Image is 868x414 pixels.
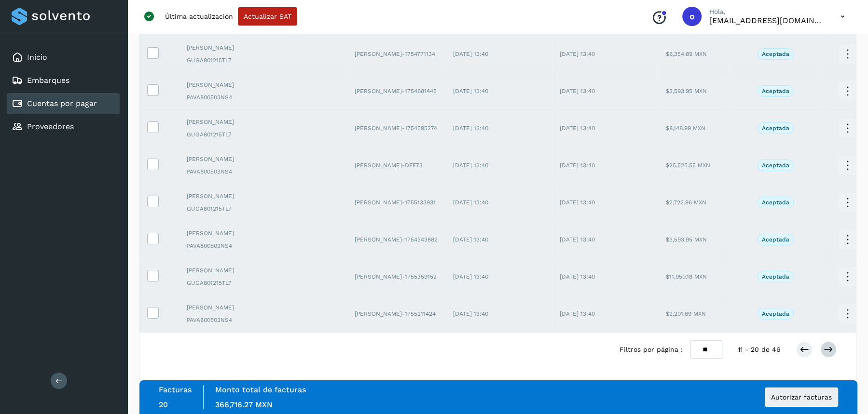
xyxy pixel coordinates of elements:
[355,236,438,243] span: [PERSON_NAME]-1754343882
[453,273,488,280] span: [DATE] 13:40
[560,236,595,243] span: [DATE] 13:40
[187,155,267,163] span: [PERSON_NAME]
[762,162,789,169] p: Aceptada
[666,236,707,243] span: $3,593.95 MXN
[7,70,120,91] div: Embarques
[560,273,595,280] span: [DATE] 13:40
[666,273,707,280] span: $11,950.18 MXN
[355,88,437,94] span: [PERSON_NAME]-1754681445
[355,273,437,280] span: [PERSON_NAME]-1755359152
[453,162,488,169] span: [DATE] 13:40
[187,229,267,238] span: [PERSON_NAME]
[762,236,789,243] p: Aceptada
[355,199,436,206] span: [PERSON_NAME]-1755133931
[27,53,47,62] a: Inicio
[762,199,789,206] p: Aceptada
[187,130,267,139] span: GUGA801215TL7
[762,51,789,57] p: Aceptada
[355,125,437,132] span: [PERSON_NAME]-1754595274
[560,125,595,132] span: [DATE] 13:40
[187,167,267,176] span: PAVA800503NS4
[187,43,267,52] span: [PERSON_NAME]
[165,12,233,21] p: Última actualización
[666,125,705,132] span: $8,148.99 MXN
[666,88,707,94] span: $3,593.95 MXN
[187,241,267,250] span: PAVA800503NS4
[238,7,297,26] button: Actualizar SAT
[765,387,838,407] button: Autorizar facturas
[666,51,707,57] span: $6,354.89 MXN
[560,199,595,206] span: [DATE] 13:40
[27,99,97,108] a: Cuentas por pagar
[666,310,706,317] span: $2,201.89 MXN
[159,385,192,394] label: Facturas
[709,16,825,25] p: oscar.onestprod@solvento.mx
[355,310,436,317] span: [PERSON_NAME]-1755211424
[187,80,267,89] span: [PERSON_NAME]
[453,88,488,94] span: [DATE] 13:40
[187,204,267,213] span: GUGA801215TL7
[355,162,423,169] span: [PERSON_NAME]-DFF73
[187,118,267,126] span: [PERSON_NAME]
[560,51,595,57] span: [DATE] 13:40
[187,279,267,287] span: GUGA801215TL7
[762,88,789,94] p: Aceptada
[771,394,832,401] span: Autorizar facturas
[244,13,291,20] span: Actualizar SAT
[709,8,825,16] p: Hola,
[187,56,267,65] span: GUGA801215TL7
[7,116,120,137] div: Proveedores
[27,76,69,85] a: Embarques
[453,51,488,57] span: [DATE] 13:40
[215,385,306,394] label: Monto total de facturas
[7,93,120,114] div: Cuentas por pagar
[560,162,595,169] span: [DATE] 13:40
[560,310,595,317] span: [DATE] 13:40
[187,316,267,324] span: PAVA800503NS4
[187,266,267,275] span: [PERSON_NAME]
[355,51,435,57] span: [PERSON_NAME]-1754771134
[453,310,488,317] span: [DATE] 13:40
[187,192,267,200] span: [PERSON_NAME]
[187,93,267,102] span: PAVA800503NS4
[762,125,789,132] p: Aceptada
[453,236,488,243] span: [DATE] 13:40
[453,125,488,132] span: [DATE] 13:40
[560,88,595,94] span: [DATE] 13:40
[620,345,683,355] span: Filtros por página :
[666,199,706,206] span: $2,722.96 MXN
[738,345,781,355] span: 11 - 20 de 46
[27,122,74,131] a: Proveedores
[666,162,710,169] span: $25,525.55 MXN
[762,273,789,280] p: Aceptada
[215,400,273,409] span: 366,716.27 MXN
[187,303,267,312] span: [PERSON_NAME]
[7,47,120,68] div: Inicio
[453,199,488,206] span: [DATE] 13:40
[762,310,789,317] p: Aceptada
[159,400,168,409] span: 20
